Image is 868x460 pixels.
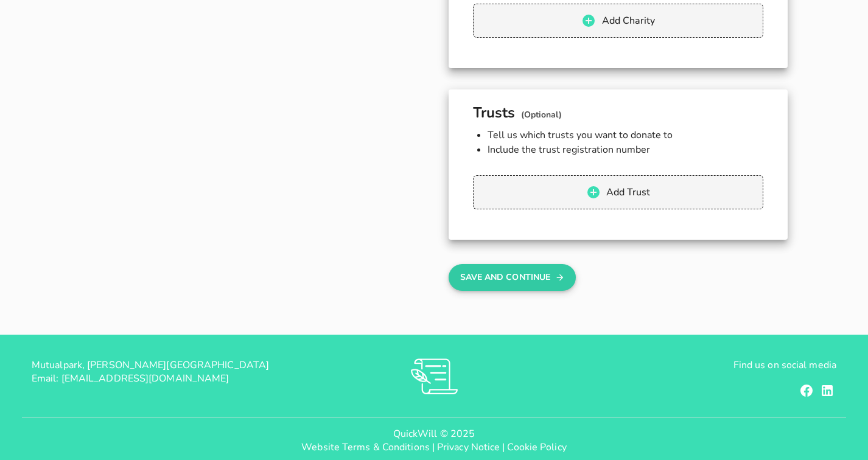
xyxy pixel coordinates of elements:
p: QuickWill © 2025 [10,427,858,441]
li: Tell us which trusts you want to donate to [488,128,763,142]
span: (Optional) [515,109,562,120]
span: | [502,441,505,454]
span: | [432,441,435,454]
button: Add Trust [473,175,763,209]
a: Website Terms & Conditions [301,441,430,454]
button: Save And Continue [449,264,576,291]
span: Mutualpark, [PERSON_NAME][GEOGRAPHIC_DATA] [32,358,269,372]
span: Add Trust [606,186,650,199]
span: Add Charity [601,14,654,27]
a: Privacy Notice [437,441,500,454]
button: Add Charity [473,4,763,38]
a: Cookie Policy [507,441,566,454]
span: Email: [EMAIL_ADDRESS][DOMAIN_NAME] [32,372,229,385]
p: Find us on social media [568,358,836,372]
h2: Trusts [473,102,763,124]
li: Include the trust registration number [488,142,763,157]
img: RVs0sauIwKhMoGR03FLGkjXSOVwkZRnQsltkF0QxpTsornXsmh1o7vbL94pqF3d8sZvAAAAAElFTkSuQmCC [411,358,458,394]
